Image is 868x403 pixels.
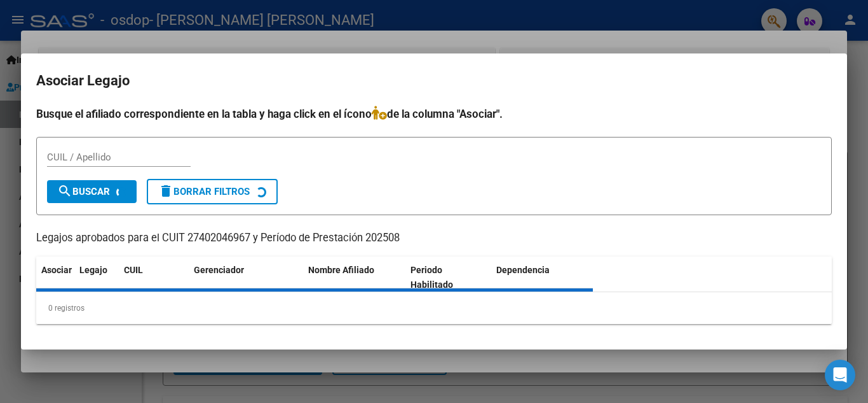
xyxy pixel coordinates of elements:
mat-icon: delete [158,183,173,199]
span: Legajo [79,265,107,275]
mat-icon: search [57,183,72,199]
button: Buscar [47,180,137,203]
span: Nombre Afiliado [308,265,374,275]
datatable-header-cell: Legajo [74,257,119,299]
span: Periodo Habilitado [410,265,453,290]
datatable-header-cell: Asociar [36,257,74,299]
datatable-header-cell: Periodo Habilitado [405,257,491,299]
span: Gerenciador [194,265,244,275]
span: CUIL [124,265,143,275]
button: Borrar Filtros [147,179,278,204]
div: Open Intercom Messenger [825,360,855,390]
span: Borrar Filtros [158,186,250,197]
datatable-header-cell: CUIL [119,257,189,299]
h4: Busque el afiliado correspondiente en la tabla y haga click en el ícono de la columna "Asociar". [36,106,832,122]
datatable-header-cell: Gerenciador [189,257,303,299]
span: Dependencia [496,265,550,275]
p: Legajos aprobados para el CUIT 27402046967 y Período de Prestación 202508 [36,230,832,246]
datatable-header-cell: Dependencia [491,257,593,299]
h2: Asociar Legajo [36,69,832,93]
span: Buscar [57,186,110,197]
div: 0 registros [36,292,832,324]
datatable-header-cell: Nombre Afiliado [303,257,405,299]
span: Asociar [41,265,72,275]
